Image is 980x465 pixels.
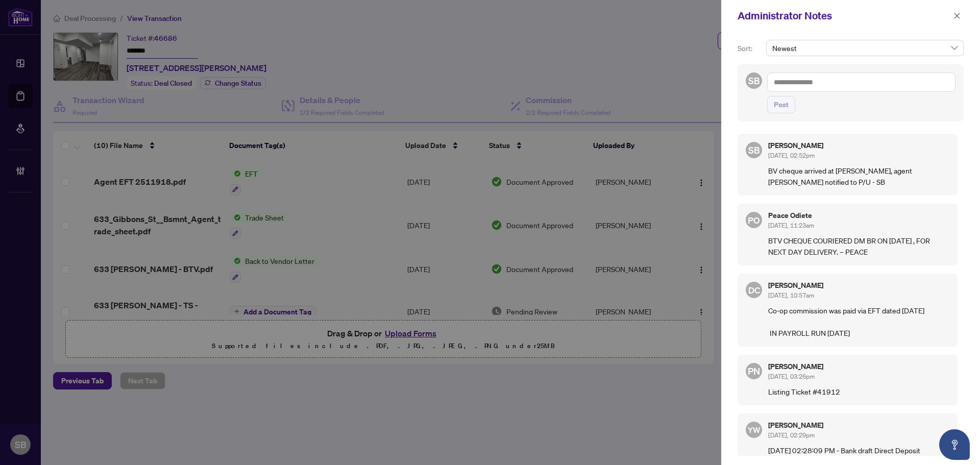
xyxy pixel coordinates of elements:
span: SB [748,143,760,157]
p: Listing Ticket #41912 [768,386,949,397]
button: Post [767,96,795,113]
h5: [PERSON_NAME] [768,282,949,289]
span: [DATE], 11:23am [768,222,814,229]
p: Sort: [738,43,762,54]
p: Co-op commission was paid via EFT dated [DATE] IN PAYROLL RUN [DATE] [768,305,949,338]
span: [DATE], 02:29pm [768,431,815,439]
span: DC [748,283,760,297]
span: close [953,12,961,19]
h5: [PERSON_NAME] [768,422,949,429]
span: [DATE], 03:26pm [768,373,815,380]
button: Open asap [939,429,970,460]
span: [DATE], 10:57am [768,291,814,299]
h5: Peace Odiete [768,212,949,219]
span: SB [748,74,760,88]
span: PN [748,364,760,378]
span: Newest [772,40,958,56]
h5: [PERSON_NAME] [768,142,949,149]
span: [DATE], 02:52pm [768,152,815,159]
p: BTV CHEQUE COURIERED DM BR ON [DATE] , FOR NEXT DAY DELIVERY. – PEACE [768,235,949,257]
h5: [PERSON_NAME] [768,363,949,370]
span: YW [748,424,761,436]
div: Administrator Notes [738,8,950,23]
span: PO [748,213,759,227]
p: BV cheque arrived at [PERSON_NAME], agent [PERSON_NAME] notified to P/U - SB [768,165,949,187]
